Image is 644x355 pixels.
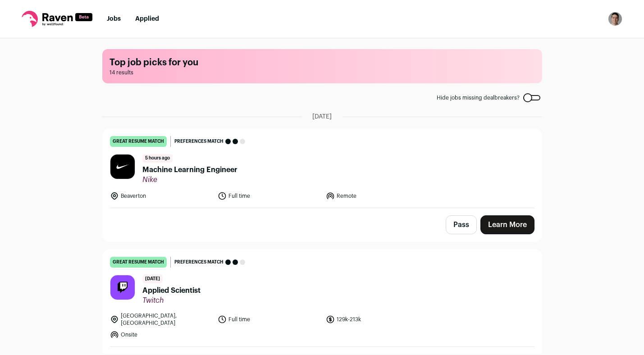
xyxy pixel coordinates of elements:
div: great resume match [110,257,167,268]
span: 14 results [110,69,535,76]
img: 69ee5be0295c489b79fa84311aa835448c5fba69f8b725d434ec2fae0e22c103.jpg [110,275,135,300]
span: [DATE] [312,112,332,121]
span: 5 hours ago [142,154,173,163]
span: Applied Scientist [142,285,201,296]
li: 129k-213k [326,312,429,327]
a: great resume match Preferences match [DATE] Applied Scientist Twitch [GEOGRAPHIC_DATA], [GEOGRAPH... [103,250,542,346]
span: [DATE] [142,275,163,283]
span: Hide jobs missing dealbreakers? [437,94,520,101]
span: Preferences match [174,258,224,267]
button: Pass [446,215,477,234]
div: great resume match [110,136,167,147]
span: Machine Learning Engineer [142,164,238,175]
span: Twitch [142,296,201,305]
img: 9d6fe70ca9701736ed1b18a028b1835b3faa2649e11ef5186fa3c33c19433375.jpg [110,155,135,179]
span: Preferences match [174,137,224,146]
button: Open dropdown [608,12,622,26]
a: great resume match Preferences match 5 hours ago Machine Learning Engineer Nike Beaverton Full ti... [103,129,542,208]
li: Beaverton [110,191,213,200]
li: Onsite [110,330,213,339]
li: Full time [218,191,320,200]
li: Full time [218,312,320,327]
span: Nike [142,175,238,184]
a: Jobs [107,16,121,22]
a: Applied [135,16,159,22]
img: 12239290-medium_jpg [608,12,622,26]
a: Learn More [480,215,534,234]
li: [GEOGRAPHIC_DATA], [GEOGRAPHIC_DATA] [110,312,213,327]
h1: Top job picks for you [110,56,535,69]
li: Remote [326,191,429,200]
